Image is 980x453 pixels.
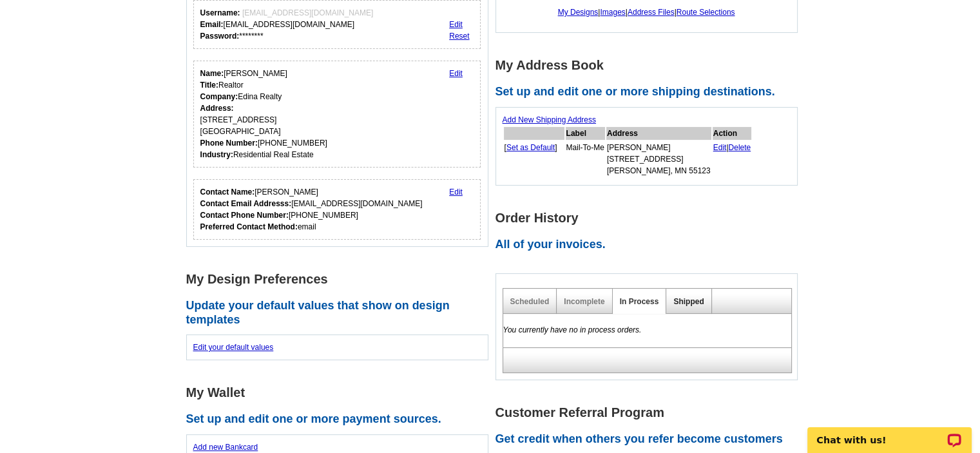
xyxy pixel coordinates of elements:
a: Add New Shipping Address [503,115,596,124]
em: You currently have no in process orders. [503,325,642,334]
th: Address [606,127,711,140]
h2: All of your invoices. [495,238,805,252]
strong: Preferred Contact Method: [200,222,298,231]
a: Reset [449,32,469,41]
a: Images [600,8,625,17]
a: Incomplete [564,297,604,306]
h2: Update your default values that show on design templates [186,299,495,327]
strong: Phone Number: [200,139,258,148]
strong: Company: [200,92,238,101]
a: Address Files [628,8,675,17]
td: Mail-To-Me [566,141,605,177]
strong: Title: [200,81,218,90]
div: Your personal details. [193,61,481,168]
div: Who should we contact regarding order issues? [193,179,481,240]
h1: My Design Preferences [186,273,495,286]
td: | [713,141,752,177]
h1: My Address Book [495,59,805,72]
a: Edit [449,188,463,197]
a: Add new Bankcard [193,443,258,452]
a: In Process [620,297,659,306]
h1: My Wallet [186,386,495,400]
strong: Industry: [200,150,233,159]
a: Edit your default values [193,343,274,352]
strong: Name: [200,69,224,78]
h2: Get credit when others you refer become customers [495,432,805,447]
h1: Order History [495,211,805,225]
strong: Contact Phone Number: [200,211,289,220]
strong: Contact Name: [200,188,255,197]
span: [EMAIL_ADDRESS][DOMAIN_NAME] [242,8,373,17]
h2: Set up and edit one or more payment sources. [186,412,495,427]
a: My Designs [558,8,599,17]
a: Edit [449,69,463,78]
th: Label [566,127,605,140]
td: [PERSON_NAME] [STREET_ADDRESS] [PERSON_NAME], MN 55123 [606,141,711,177]
strong: Username: [200,8,240,17]
h2: Set up and edit one or more shipping destinations. [495,85,805,99]
td: [ ] [504,141,564,177]
strong: Password: [200,32,240,41]
strong: Address: [200,104,234,113]
a: Route Selections [677,8,735,17]
strong: Contact Email Addresss: [200,199,292,208]
th: Action [713,127,752,140]
iframe: LiveChat chat widget [799,412,980,453]
a: Edit [449,20,463,29]
a: Shipped [673,297,704,306]
a: Set as Default [506,143,555,152]
a: Edit [713,143,727,152]
div: [PERSON_NAME] Realtor Edina Realty [STREET_ADDRESS] [GEOGRAPHIC_DATA] [PHONE_NUMBER] Residential ... [200,68,327,160]
a: Delete [728,143,751,152]
div: [PERSON_NAME] [EMAIL_ADDRESS][DOMAIN_NAME] [PHONE_NUMBER] email [200,186,423,233]
strong: Email: [200,20,224,29]
h1: Customer Referral Program [495,406,805,419]
a: Scheduled [510,297,550,306]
